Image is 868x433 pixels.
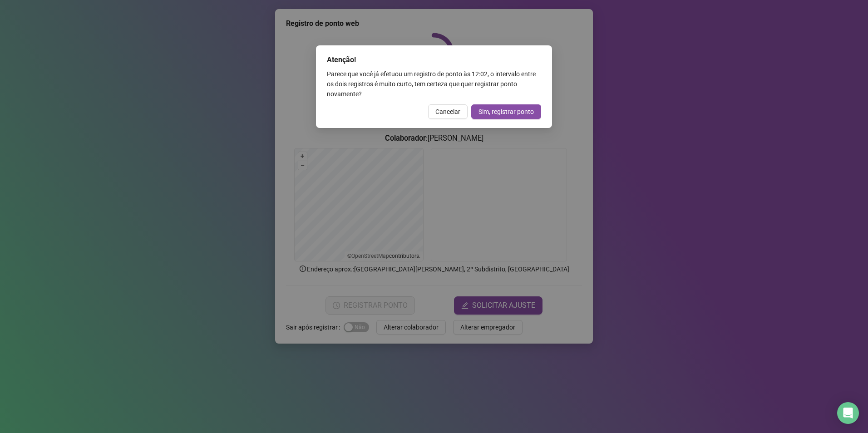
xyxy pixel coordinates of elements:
[471,104,541,119] button: Sim, registrar ponto
[327,54,541,65] div: Atenção!
[327,69,541,99] div: Parece que você já efetuou um registro de ponto às 12:02 , o intervalo entre os dois registros é ...
[435,107,460,117] span: Cancelar
[837,402,859,424] div: Open Intercom Messenger
[478,107,534,117] span: Sim, registrar ponto
[428,104,468,119] button: Cancelar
